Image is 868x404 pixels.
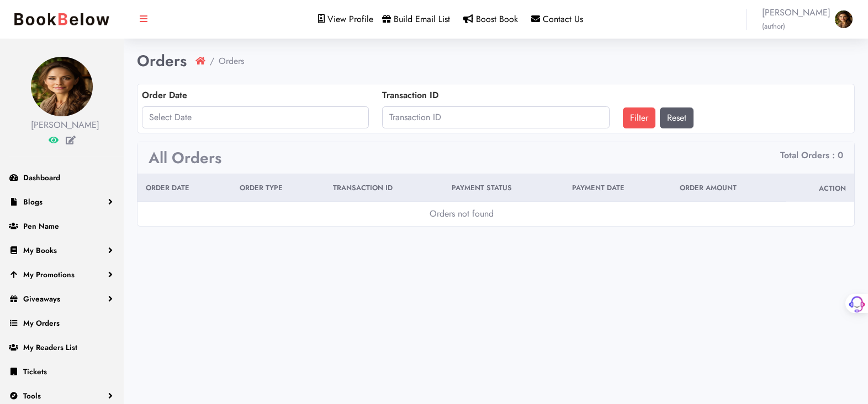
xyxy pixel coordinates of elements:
span: My Readers List [23,342,77,353]
span: Tickets [23,366,47,377]
th: Order Type [231,174,325,202]
a: View Profile [318,13,373,25]
span: My Orders [23,317,60,328]
button: Filter [623,107,655,128]
div: [PERSON_NAME] [31,118,93,132]
span: Blogs [23,196,43,207]
span: Giveaways [23,293,60,304]
span: Boost Book [476,13,518,25]
img: 1759762451.png [31,57,93,116]
th: Order Amount [671,174,786,202]
a: Contact Us [531,13,583,25]
label: Transaction ID [382,89,438,102]
span: [PERSON_NAME] [762,6,830,33]
td: Orders not found [137,202,786,227]
h3: All Orders [149,149,221,168]
nav: breadcrumb [195,55,244,68]
a: Boost Book [463,13,518,25]
a: Build Email List [382,13,450,25]
input: Transaction ID [382,106,609,128]
span: Contact Us [543,13,583,25]
span: My Promotions [23,269,75,280]
span: View Profile [327,13,373,25]
span: Tools [23,390,41,401]
th: Transaction ID [325,174,444,202]
li: Total Orders : 0 [780,149,843,162]
span: Dashboard [23,172,60,183]
img: 1759762451.png [835,10,853,28]
th: Payment Date [564,174,671,202]
input: Select Date [142,106,369,128]
small: (author) [762,21,785,31]
span: Build Email List [394,13,450,25]
label: Order Date [142,89,187,102]
th: Payment Status [443,174,563,202]
th: Order Date [137,174,231,202]
th: Action [786,174,854,202]
span: My Books [23,245,57,256]
li: Orders [205,55,244,68]
a: Reset [660,107,694,128]
span: Pen Name [23,220,59,231]
img: bookbelow.PNG [9,8,115,31]
h1: Orders [137,52,187,71]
